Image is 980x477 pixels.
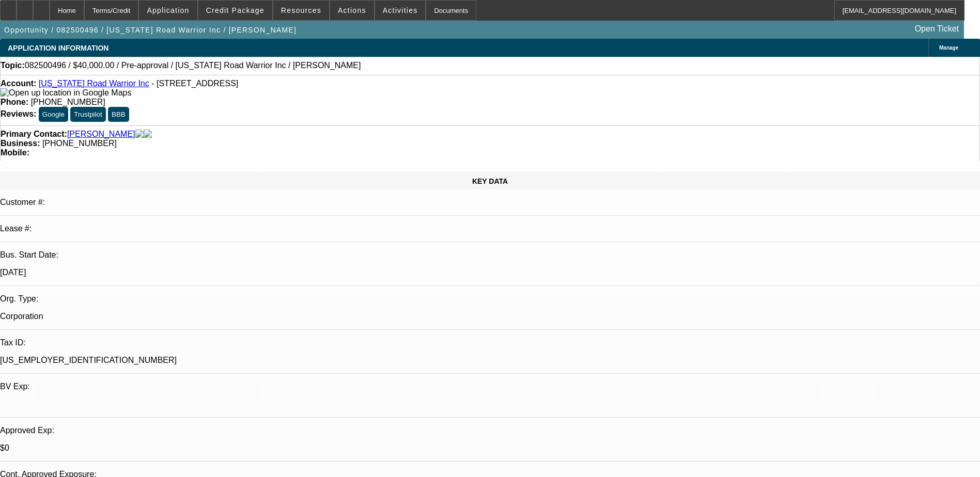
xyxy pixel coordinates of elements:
[1,79,36,88] strong: Account:
[1,88,131,97] a: View Google Maps
[147,6,189,14] span: Application
[151,79,238,88] span: - [STREET_ADDRESS]
[472,177,508,185] span: KEY DATA
[1,61,25,70] strong: Topic:
[70,107,105,122] button: Trustpilot
[375,1,426,20] button: Activities
[135,130,144,139] img: facebook-icon.png
[144,130,152,139] img: linkedin-icon.png
[39,107,68,122] button: Google
[108,107,129,122] button: BBB
[31,98,105,106] span: [PHONE_NUMBER]
[39,79,149,88] a: [US_STATE] Road Warrior Inc
[281,6,321,14] span: Resources
[198,1,272,20] button: Credit Package
[939,45,958,51] span: Manage
[8,44,108,52] span: APPLICATION INFORMATION
[1,148,29,157] strong: Mobile:
[1,130,67,139] strong: Primary Contact:
[42,139,117,148] span: [PHONE_NUMBER]
[1,88,131,98] img: Open up location in Google Maps
[273,1,329,20] button: Resources
[338,6,366,14] span: Actions
[1,139,40,148] strong: Business:
[4,26,297,34] span: Opportunity / 082500496 / [US_STATE] Road Warrior Inc / [PERSON_NAME]
[1,109,36,118] strong: Reviews:
[330,1,374,20] button: Actions
[383,6,418,14] span: Activities
[67,130,135,139] a: [PERSON_NAME]
[206,6,265,14] span: Credit Package
[911,20,963,38] a: Open Ticket
[139,1,197,20] button: Application
[25,61,361,70] span: 082500496 / $40,000.00 / Pre-approval / [US_STATE] Road Warrior Inc / [PERSON_NAME]
[1,98,28,106] strong: Phone:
